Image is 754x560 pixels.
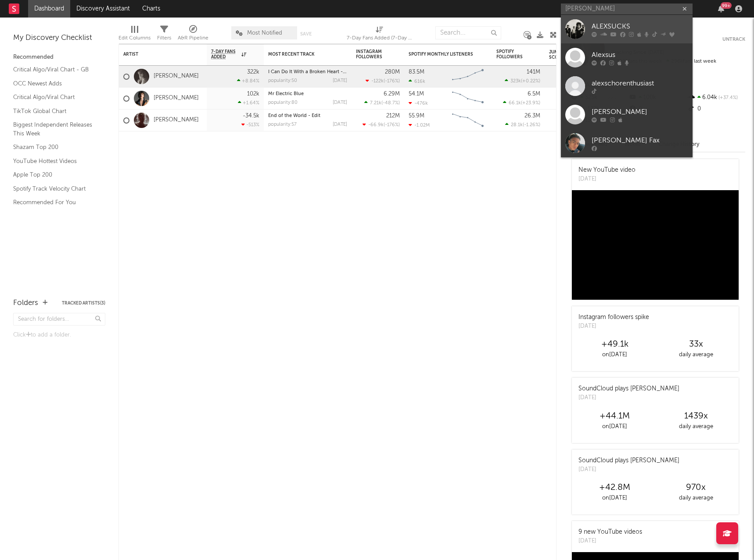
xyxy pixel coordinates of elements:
[578,456,679,465] div: SoundCloud plays [PERSON_NAME]
[333,122,347,127] div: [DATE]
[384,91,400,97] div: 6.29M
[549,115,584,126] div: 66.2
[578,384,679,393] div: SoundCloud plays [PERSON_NAME]
[592,21,688,32] div: ALEXSUCKS
[718,5,724,12] button: 99+
[13,298,38,308] div: Folders
[62,301,105,305] button: Tracked Artists(3)
[448,66,488,88] svg: Chart title
[655,339,736,350] div: 33 x
[211,49,239,60] span: 7-Day Fans Added
[13,198,97,207] a: Recommended For You
[528,91,540,97] div: 6.5M
[157,22,171,47] div: Filters
[435,26,501,39] input: Search...
[118,33,151,43] div: Edit Columns
[592,106,688,117] div: [PERSON_NAME]
[409,122,430,128] div: -1.02M
[687,92,745,103] div: 6.04k
[527,69,540,75] div: 141M
[722,35,745,44] button: Untrack
[655,411,736,422] div: 1439 x
[505,122,540,128] div: ( )
[333,100,347,105] div: [DATE]
[522,101,539,106] span: +23.9 %
[123,52,189,57] div: Artist
[364,100,400,106] div: ( )
[13,184,97,194] a: Spotify Track Velocity Chart
[655,482,736,493] div: 970 x
[592,78,688,89] div: alexschorenthusiast
[386,113,400,119] div: 212M
[370,101,381,106] span: 7.21k
[13,92,97,102] a: Critical Algo/Viral Chart
[448,88,488,110] svg: Chart title
[409,91,424,97] div: 54.1M
[592,50,688,60] div: Alexsus
[549,71,584,82] div: 71.6
[241,122,259,128] div: -513 %
[268,113,347,118] div: End of the World - Edit
[496,49,527,60] div: Spotify Followers
[371,79,384,84] span: -122k
[409,52,474,57] div: Spotify Monthly Listeners
[13,313,105,326] input: Search for folders...
[368,123,384,128] span: -66.9k
[13,330,105,340] div: Click to add a folder.
[385,123,399,128] span: -176 %
[578,465,679,474] div: [DATE]
[524,113,540,119] div: 26.3M
[574,422,655,432] div: on [DATE]
[268,70,347,74] div: I Can Do It With a Broken Heart - Dombresky Remix
[268,92,304,96] a: Mr Electric Blue
[561,72,693,100] a: alexschorenthusiast
[268,78,297,83] div: popularity: 50
[13,33,105,43] div: My Discovery Checklist
[509,101,521,106] span: 66.1k
[178,22,208,47] div: A&R Pipeline
[511,123,523,128] span: 28.1k
[524,123,539,128] span: -1.26 %
[561,4,693,14] input: Search for artists
[237,78,259,84] div: +8.84 %
[578,322,649,331] div: [DATE]
[13,79,97,89] a: OCC Newest Adds
[243,113,259,119] div: -34.5k
[574,493,655,503] div: on [DATE]
[238,100,259,106] div: +1.64 %
[154,95,199,102] a: [PERSON_NAME]
[333,78,347,83] div: [DATE]
[13,106,97,116] a: TikTok Global Chart
[13,156,97,166] a: YouTube Hottest Videos
[13,52,105,63] div: Recommended
[578,166,636,175] div: New YouTube video
[561,100,693,129] a: [PERSON_NAME]
[655,350,736,360] div: daily average
[561,129,693,157] a: [PERSON_NAME] Fax
[268,113,320,118] a: End of the World - Edit
[118,22,151,47] div: Edit Columns
[157,33,171,43] div: Filters
[13,170,97,180] a: Apple Top 200
[356,49,387,60] div: Instagram Followers
[549,93,584,104] div: 66.3
[717,96,738,100] span: +37.4 %
[247,30,282,36] span: Most Notified
[347,33,413,43] div: 7-Day Fans Added (7-Day Fans Added)
[574,482,655,493] div: +42.8M
[347,22,413,47] div: 7-Day Fans Added (7-Day Fans Added)
[574,350,655,360] div: on [DATE]
[268,70,398,74] a: I Can Do It With a Broken Heart - [PERSON_NAME] Remix
[510,79,521,84] span: 323k
[409,100,428,106] div: -476k
[13,65,97,74] a: Critical Algo/Viral Chart - GB
[522,79,539,84] span: +0.22 %
[561,15,693,43] a: ALEXSUCKS
[268,92,347,96] div: Mr Electric Blue
[154,73,199,80] a: [PERSON_NAME]
[505,78,540,84] div: ( )
[409,78,425,84] div: 616k
[383,101,399,106] span: -48.7 %
[549,50,571,60] div: Jump Score
[178,33,208,43] div: A&R Pipeline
